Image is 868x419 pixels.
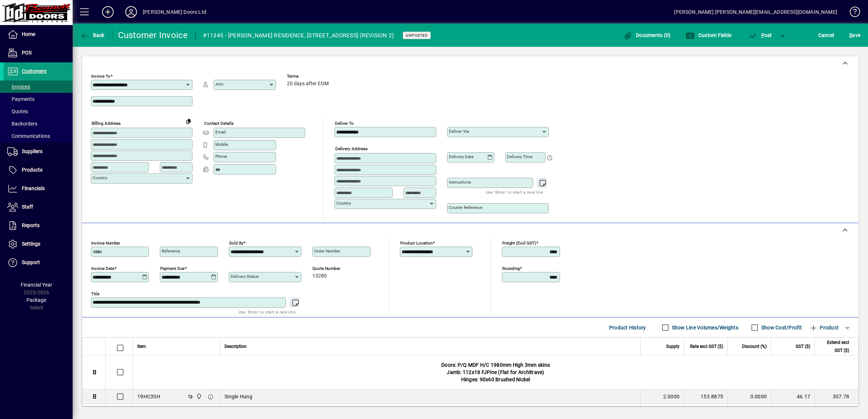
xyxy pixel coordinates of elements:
div: [PERSON_NAME] Doors Ltd [143,6,206,18]
span: P [761,32,764,38]
a: Products [4,161,73,179]
button: Documents (0) [622,29,673,42]
a: Home [4,25,73,44]
span: Description [224,342,247,350]
button: Custom Fields [684,29,733,42]
span: Extend excl GST ($) [819,338,849,354]
div: Customer Invoice [118,29,188,41]
span: Custom Fields [686,32,731,38]
a: Knowledge Base [844,1,859,25]
span: Package [27,297,46,303]
mat-label: Invoice number [91,241,120,246]
mat-label: Mobile [215,142,228,147]
div: 153.8875 [689,393,723,400]
span: Backorders [7,121,37,127]
td: 125.64 [771,404,815,419]
td: 837.63 [815,404,858,419]
mat-label: Deliver via [449,129,469,134]
span: Bennett Doors Ltd [194,393,203,400]
mat-hint: Use 'Enter' to start a new line [486,188,543,196]
span: Single Hung [224,393,252,400]
a: POS [4,44,73,62]
span: S [849,32,852,38]
span: Financials [22,185,45,191]
span: Cancel [818,29,834,41]
mat-label: Attn [215,82,223,87]
mat-label: Invoice To [91,74,110,79]
mat-label: Title [91,291,100,296]
mat-label: Delivery date [449,154,474,159]
span: Quotes [7,108,28,114]
mat-label: Country [93,175,107,180]
span: Invoices [7,84,30,90]
div: #11345 - [PERSON_NAME] RESIDENCE, [STREET_ADDRESS] (REVISION 2) [203,30,394,41]
a: Communications [4,130,73,142]
app-page-header-button: Back [73,29,113,42]
span: GST ($) [796,342,810,350]
mat-label: Rounding [502,266,520,271]
span: Terms [287,74,330,79]
button: Copy to Delivery address [183,115,194,127]
span: Staff [22,204,33,210]
a: Backorders [4,118,73,130]
span: Financial Year [21,282,52,288]
span: ost [749,32,772,38]
span: Reports [22,222,40,228]
button: Product History [606,321,649,334]
mat-label: Product location [400,241,433,246]
a: Payments [4,93,73,105]
span: Discount (%) [742,342,767,350]
span: 20 days after EOM [287,81,329,87]
span: Quote number [312,266,356,271]
td: 46.17 [771,389,815,404]
td: 307.78 [815,389,858,404]
a: Quotes [4,105,73,118]
mat-label: Instructions [449,180,471,185]
span: Support [22,259,40,265]
a: Financials [4,180,73,198]
div: Doors: P/Q MDF H/C 1980mm High 3mm skins Jamb: 112x18 FJPine (Flat for Architrave) Hinges: 90x60 ... [133,356,858,389]
a: Settings [4,235,73,253]
span: 2.0000 [663,393,680,400]
a: Suppliers [4,143,73,161]
span: Item [137,342,146,350]
td: 0.0000 [727,389,771,404]
span: Products [22,167,42,173]
label: Show Cost/Profit [760,324,802,331]
span: Customers [22,68,46,74]
a: Staff [4,198,73,216]
mat-label: Payment due [160,266,184,271]
mat-label: Country [336,201,351,206]
span: Unposted [406,33,428,38]
button: Cancel [816,29,836,42]
mat-label: Order number [314,248,340,254]
div: [PERSON_NAME] [PERSON_NAME][EMAIL_ADDRESS][DOMAIN_NAME] [674,6,837,18]
button: Post [745,29,776,42]
mat-label: Reference [162,248,180,254]
mat-label: Phone [215,154,227,159]
mat-label: Deliver To [335,121,354,126]
button: Back [78,29,106,42]
button: Product [806,321,842,334]
span: Settings [22,241,40,247]
mat-label: Sold by [229,241,243,246]
div: 19HC3SH [137,393,160,400]
mat-label: Delivery time [507,154,532,159]
button: Save [847,29,862,42]
span: ave [849,29,860,41]
span: Communications [7,133,50,139]
span: Suppliers [22,148,42,154]
span: Rate excl GST ($) [690,342,723,350]
span: Product History [609,322,646,333]
mat-label: Courier Reference [449,205,482,210]
span: POS [22,50,32,56]
button: Profile [119,5,143,19]
span: Product [809,322,839,333]
td: 0.0000 [727,404,771,419]
span: Supply [666,342,680,350]
mat-hint: Use 'Enter' to start a new line [239,308,296,316]
span: 13280 [312,273,327,279]
span: Documents (0) [624,32,671,38]
span: Payments [7,96,35,102]
a: Invoices [4,81,73,93]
